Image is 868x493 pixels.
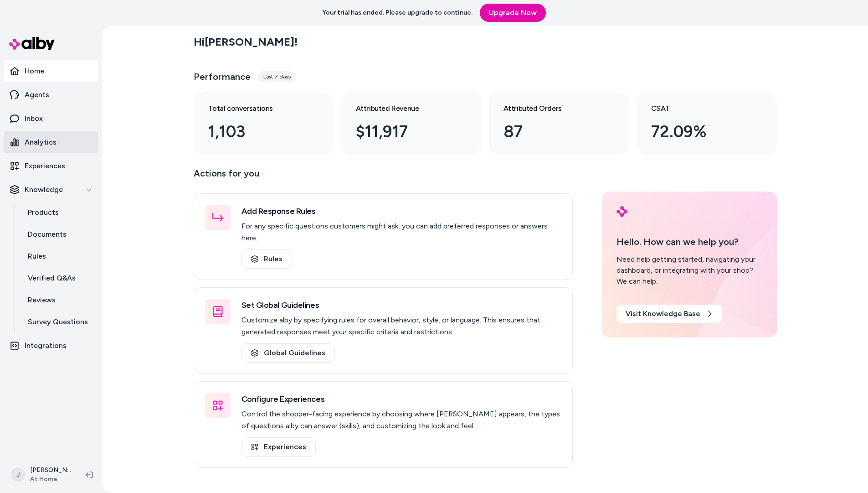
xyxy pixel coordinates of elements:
a: Integrations [4,335,98,357]
h3: Set Global Guidelines [241,299,561,311]
a: Visit Knowledge Base [616,305,722,323]
p: Analytics [25,137,56,148]
h3: Attributed Revenue [356,103,452,114]
a: Experiences [241,437,316,457]
p: Inbox [25,113,43,124]
p: Agents [25,89,49,100]
h3: CSAT [651,103,748,114]
button: Knowledge [4,179,98,201]
a: Analytics [4,131,98,153]
div: Last 7 days [258,71,296,82]
a: Experiences [4,155,98,177]
h3: Add Response Rules [241,205,561,218]
p: Control the shopper-facing experience by choosing where [PERSON_NAME] appears, the types of quest... [241,408,561,432]
a: Rules [241,249,292,269]
p: Products [28,207,59,218]
a: Total conversations 1,103 [194,92,334,155]
a: Global Guidelines [241,343,335,363]
p: Integrations [25,340,67,351]
h3: Configure Experiences [241,393,561,405]
a: Agents [4,84,98,106]
p: Experiences [25,161,65,171]
h3: Attributed Orders [503,103,600,114]
p: Actions for you [194,166,573,188]
div: 1,103 [208,119,305,144]
p: Customize alby by specifying rules for overall behavior, style, or language. This ensures that ge... [241,314,561,338]
h3: Performance [194,70,251,83]
a: Survey Questions [19,311,98,333]
a: Products [19,202,98,223]
div: 87 [503,119,600,144]
a: Verified Q&As [19,267,98,289]
a: Attributed Revenue $11,917 [341,92,482,155]
a: Inbox [4,108,98,130]
div: Need help getting started, navigating your dashboard, or integrating with your shop? We can help. [616,254,762,287]
h2: Hi [PERSON_NAME] ! [194,35,298,49]
a: Attributed Orders 87 [489,92,629,155]
p: Home [25,66,44,77]
img: alby Logo [616,206,627,217]
p: Your trial has ended. Please upgrade to continue. [322,8,473,17]
span: At Home [30,475,71,484]
p: [PERSON_NAME] [30,466,71,475]
a: Rules [19,245,98,267]
a: CSAT 72.09% [637,92,777,155]
button: J[PERSON_NAME]At Home [5,460,78,489]
p: Verified Q&As [28,273,76,284]
p: Hello. How can we help you? [616,235,762,249]
p: Rules [28,251,46,262]
a: Home [4,60,98,82]
p: Reviews [28,295,56,306]
a: Documents [19,223,98,245]
p: Documents [28,229,67,240]
img: alby Logo [9,37,55,50]
a: Reviews [19,289,98,311]
p: Knowledge [25,184,63,195]
a: Upgrade Now [480,4,546,22]
h3: Total conversations [208,103,305,114]
div: $11,917 [356,119,452,144]
p: Survey Questions [28,317,88,327]
span: J [11,467,26,482]
div: 72.09% [651,119,748,144]
p: For any specific questions customers might ask, you can add preferred responses or answers here. [241,220,561,244]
